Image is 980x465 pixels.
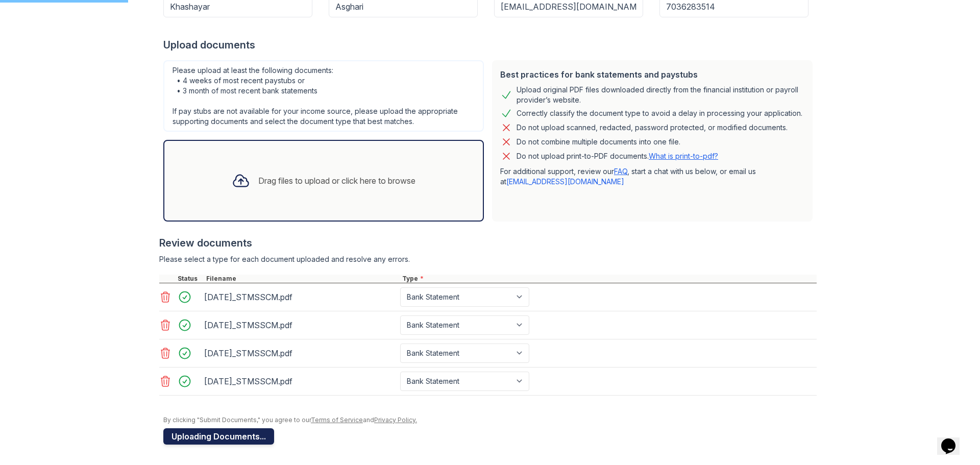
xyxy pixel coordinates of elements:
[311,416,363,424] a: Terms of Service
[506,177,624,186] a: [EMAIL_ADDRESS][DOMAIN_NAME]
[204,317,396,333] div: [DATE]_STMSSCM.pdf
[517,121,788,134] div: Do not upload scanned, redacted, password protected, or modified documents.
[159,254,817,264] div: Please select a type for each document uploaded and resolve any errors.
[649,152,718,160] a: What is print-to-pdf?
[163,416,817,424] div: By clicking "Submit Documents," you agree to our and
[176,275,204,283] div: Status
[163,38,817,52] div: Upload documents
[374,416,417,424] a: Privacy Policy.
[204,289,396,305] div: [DATE]_STMSSCM.pdf
[937,424,970,455] iframe: chat widget
[204,275,400,283] div: Filename
[517,85,804,105] div: Upload original PDF files downloaded directly from the financial institution or payroll provider’...
[500,166,804,187] p: For additional support, review our , start a chat with us below, or email us at
[258,175,415,187] div: Drag files to upload or click here to browse
[204,345,396,361] div: [DATE]_STMSSCM.pdf
[163,60,484,132] div: Please upload at least the following documents: • 4 weeks of most recent paystubs or • 3 month of...
[517,136,680,148] div: Do not combine multiple documents into one file.
[159,236,817,250] div: Review documents
[500,68,804,81] div: Best practices for bank statements and paystubs
[163,428,274,445] button: Uploading Documents...
[517,151,718,161] p: Do not upload print-to-PDF documents.
[400,275,817,283] div: Type
[517,107,802,119] div: Correctly classify the document type to avoid a delay in processing your application.
[614,167,627,176] a: FAQ
[204,373,396,389] div: [DATE]_STMSSCM.pdf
